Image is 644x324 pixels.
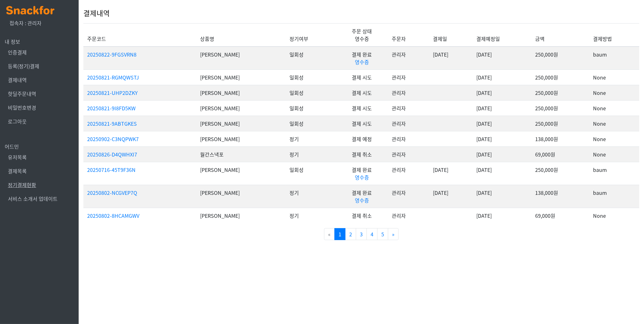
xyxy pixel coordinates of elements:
[388,85,429,100] td: 관리자
[196,116,286,131] td: [PERSON_NAME]
[5,143,19,150] span: 어드민
[286,208,336,223] td: 정기
[8,48,27,56] a: 인증결제
[532,131,590,146] td: 138,000원
[87,166,136,173] a: 20250716-45T9F36N
[589,47,639,70] td: baum
[87,104,136,112] a: 20250821-9I8FD5KW
[429,185,473,208] td: [DATE]
[388,116,429,131] td: 관리자
[87,89,137,96] a: 20250821-UHP2DZKY
[532,162,590,185] td: 250,000원
[429,47,473,70] td: [DATE]
[473,208,531,223] td: [DATE]
[532,85,590,100] td: 250,000원
[196,185,286,208] td: [PERSON_NAME]
[473,47,531,70] td: [DATE]
[532,146,590,162] td: 69,000원
[473,69,531,85] td: [DATE]
[473,100,531,116] td: [DATE]
[87,135,139,143] a: 20250902-C3NQPWK7
[532,185,590,208] td: 138,000원
[429,162,473,185] td: [DATE]
[388,131,429,146] td: 관리자
[473,85,531,100] td: [DATE]
[589,185,639,208] td: baum
[286,162,336,185] td: 일회성
[532,100,590,116] td: 250,000원
[388,69,429,85] td: 관리자
[589,131,639,146] td: None
[532,69,590,85] td: 250,000원
[589,69,639,85] td: None
[345,228,356,240] a: 2
[388,162,429,185] td: 관리자
[473,162,531,185] td: [DATE]
[336,100,388,116] td: 결제 시도
[87,51,137,58] a: 20250822-9FGSVRN8
[388,208,429,223] td: 관리자
[355,196,369,204] a: 영수증
[355,58,369,66] a: 영수증
[367,228,378,240] a: 4
[355,173,369,181] a: 영수증
[473,146,531,162] td: [DATE]
[589,162,639,185] td: baum
[196,85,286,100] td: [PERSON_NAME]
[8,181,36,189] a: 정기결제현황
[388,100,429,116] td: 관리자
[286,85,336,100] td: 일회성
[589,100,639,116] td: None
[196,23,286,47] th: 상품명
[196,131,286,146] td: [PERSON_NAME]
[8,90,36,97] a: 핫딜주문내역
[8,76,27,84] a: 결제내역
[8,104,36,111] a: 비밀번호변경
[336,131,388,146] td: 결제 예정
[87,189,137,196] a: 20250802-NCGVEP7Q
[473,185,531,208] td: [DATE]
[87,74,139,81] a: 20250821-RGMQWSTJ
[196,162,286,185] td: [PERSON_NAME]
[286,47,336,70] td: 일회성
[83,3,639,23] div: 결제내역
[196,100,286,116] td: [PERSON_NAME]
[336,85,388,100] td: 결제 시도
[336,185,388,208] td: 결제 완료
[8,195,58,202] a: 서비스 소개서 업데이트
[286,185,336,208] td: 정기
[8,153,27,161] a: 유저목록
[334,228,345,240] a: 1
[286,116,336,131] td: 일회성
[532,208,590,223] td: 69,000원
[196,69,286,85] td: [PERSON_NAME]
[336,146,388,162] td: 결제 취소
[532,116,590,131] td: 250,000원
[336,69,388,85] td: 결제 시도
[589,23,639,47] th: 결제방법
[589,85,639,100] td: None
[286,146,336,162] td: 정기
[473,131,531,146] td: [DATE]
[532,23,590,47] th: 금액
[196,208,286,223] td: [PERSON_NAME]
[589,146,639,162] td: None
[87,151,137,158] a: 20250826-D4QWHXI7
[429,23,473,47] th: 결제일
[473,23,531,47] th: 결제예정일
[196,47,286,70] td: [PERSON_NAME]
[196,146,286,162] td: 월간스낵포
[388,228,399,240] a: »
[589,116,639,131] td: None
[336,208,388,223] td: 결제 취소
[87,212,139,219] a: 20250802-8HCAMGWV
[388,146,429,162] td: 관리자
[286,100,336,116] td: 일회성
[377,228,388,240] a: 5
[6,6,54,14] img: logo.png
[356,228,367,240] a: 3
[336,23,388,47] th: 주문 상태 영수증
[336,162,388,185] td: 결제 완료
[388,185,429,208] td: 관리자
[589,208,639,223] td: None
